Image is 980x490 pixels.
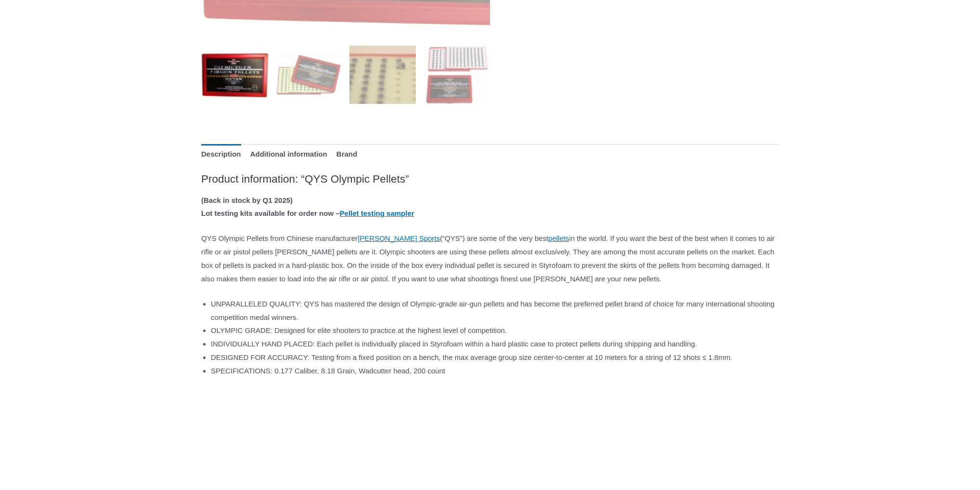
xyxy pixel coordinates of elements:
[349,41,416,108] img: QYS Olympic Pellets - Image 3
[201,232,779,285] p: QYS Olympic Pellets from Chinese manufacturer (“QYS”) are some of the very best in the world. If ...
[548,234,569,242] a: pellets
[358,234,440,242] a: [PERSON_NAME] Sports
[211,340,697,348] span: INDIVIDUALLY HAND PLACED: Each pellet is individually placed in Styrofoam within a hard plastic c...
[340,209,414,217] a: Pellet testing sampler
[211,367,445,375] span: SPECIFICATIONS: 0.177 Caliber, 8.18 Grain, Wadcutter head, 200 count
[201,209,414,217] strong: Lot testing kits available for order now –
[423,41,490,108] img: QYS Olympic Pellets - Image 4
[211,326,507,334] span: OLYMPIC GRADE: Designed for elite shooters to practice at the highest level of competition.
[275,41,342,108] img: QYS Olympic Pellets - Image 2
[201,172,779,186] h2: Product information: “QYS Olympic Pellets”
[336,144,357,165] a: Brand
[211,300,774,321] span: UNPARALLELED QUALITY: QYS has mastered the design of Olympic-grade air-gun pellets and has become...
[201,144,241,165] a: Description
[211,353,732,361] span: DESIGNED FOR ACCURACY: Testing from a fixed position on a bench, the max average group size cente...
[250,144,327,165] a: Additional information
[201,41,268,108] img: QYS Olympic Pellets
[201,196,293,204] strong: (Back in stock by Q1 2025)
